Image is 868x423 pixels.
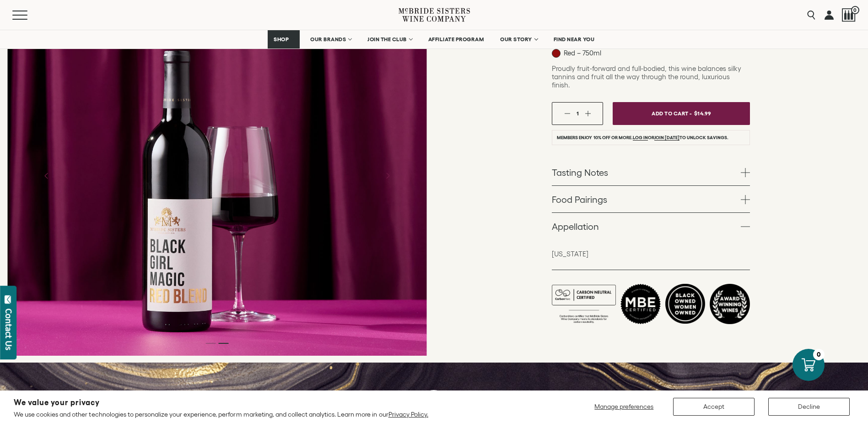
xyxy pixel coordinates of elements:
a: Log in [633,135,648,141]
button: Previous [35,163,59,187]
button: Accept [673,398,755,416]
a: JOIN THE CLUB [361,30,418,49]
span: $14.99 [694,107,712,120]
a: join [DATE] [654,135,679,141]
p: We use cookies and other technologies to personalize your experience, perform marketing, and coll... [14,410,428,418]
p: [US_STATE] [552,249,750,259]
li: Members enjoy 10% off or more. or to unlock savings. [552,130,750,145]
div: Contact Us [4,309,13,350]
button: Add To Cart - $14.99 [613,102,750,125]
h2: We value your privacy [14,399,428,407]
button: Mobile Menu Trigger [12,11,45,20]
span: FIND NEAR YOU [554,36,595,43]
button: Decline [768,398,850,416]
span: OUR STORY [500,36,532,43]
a: OUR STORY [494,30,543,49]
button: Next [376,163,399,187]
a: OUR BRANDS [304,30,357,49]
a: Appellation [552,213,750,239]
span: Add To Cart - [652,107,692,120]
span: Proudly fruit-forward and full-bodied, this wine balances silky tannins and fruit all the way thr... [552,65,741,89]
span: Manage preferences [594,403,653,410]
a: AFFILIATE PROGRAM [422,30,490,49]
span: JOIN THE CLUB [367,36,407,43]
a: SHOP [268,30,300,49]
li: Page dot 1 [205,343,216,344]
a: Tasting Notes [552,159,750,185]
span: 1 [577,110,579,116]
a: Food Pairings [552,186,750,212]
button: Manage preferences [589,398,659,416]
span: AFFILIATE PROGRAM [428,36,484,43]
a: FIND NEAR YOU [548,30,601,49]
a: Privacy Policy. [388,411,428,418]
p: Red – 750ml [552,49,601,58]
span: SHOP [274,36,289,43]
div: 0 [813,349,825,360]
span: OUR BRANDS [310,36,346,43]
li: Page dot 2 [218,343,228,344]
span: 0 [851,6,859,14]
